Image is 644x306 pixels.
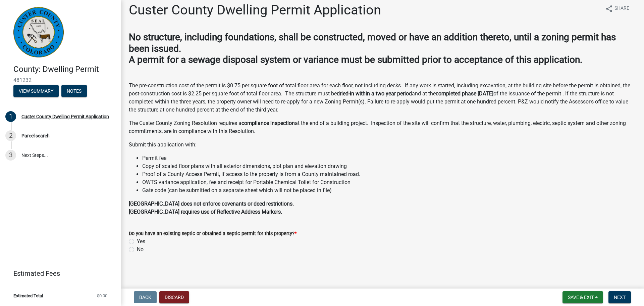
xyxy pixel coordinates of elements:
h4: County: Dwelling Permit [13,64,115,74]
wm-modal-confirm: Summary [13,89,59,94]
span: $0.00 [97,294,107,298]
p: The Custer County Zoning Resolution requires a at the end of a building project. Inspection of th... [129,119,636,135]
button: View Summary [13,85,59,97]
div: 1 [5,111,16,122]
strong: compliance inspection [241,120,295,126]
li: Gate code (can be submitted on a separate sheet which will not be placed in file) [142,186,636,194]
a: Estimated Fees [5,267,110,280]
div: 2 [5,130,16,141]
div: Parcel search [21,133,50,138]
span: Estimated Total [13,294,43,298]
span: Share [614,5,629,13]
label: Yes [137,237,145,246]
label: Do you have an existing septic or obtained a septic permit for this property? [129,231,297,236]
p: Submit this application with: [129,141,636,149]
button: Notes [61,85,87,97]
span: 481232 [13,77,107,83]
strong: No structure, including foundations, shall be constructed, moved or have an addition thereto, unt... [129,32,616,54]
strong: completed phase [DATE] [436,90,493,97]
li: OWTS variance application, fee and receipt for Portable Chemical Toilet for Construction [142,178,636,186]
img: Custer County, Colorado [13,7,64,57]
span: Back [139,295,151,300]
li: Proof of a County Access Permit, if access to the property is from a County maintained road. [142,170,636,178]
span: Save & Exit [568,295,594,300]
label: No [137,246,144,254]
strong: A permit for a sewage disposal system or variance must be submitted prior to acceptance of this a... [129,54,582,65]
button: shareShare [600,2,635,15]
li: Copy of scaled floor plans with all exterior dimensions, plot plan and elevation drawing [142,162,636,170]
strong: [GEOGRAPHIC_DATA] requires use of Reflective Address Markers. [129,209,282,215]
div: 3 [5,150,16,161]
p: The pre-construction cost of the permit is $0.75 per square foot of total floor area for each flo... [129,82,636,114]
button: Next [608,291,631,303]
button: Back [134,291,157,303]
span: Next [614,295,626,300]
strong: [GEOGRAPHIC_DATA] does not enforce covenants or deed restrictions. [129,201,294,207]
h1: Custer County Dwelling Permit Application [129,2,381,18]
strong: dried-in within a two year period [337,90,412,97]
i: share [605,5,613,13]
button: Discard [159,291,189,303]
wm-modal-confirm: Notes [61,89,87,94]
li: Permit fee [142,154,636,162]
button: Save & Exit [562,291,603,303]
div: Custer County Dwelling Permit Application [21,114,109,119]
